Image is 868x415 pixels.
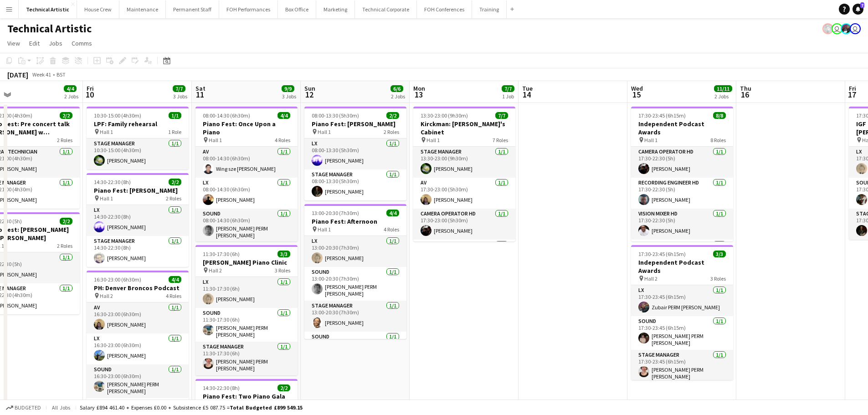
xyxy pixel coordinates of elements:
[7,22,92,36] h1: Technical Artistic
[850,23,861,34] app-user-avatar: Nathan PERM Birdsall
[860,2,864,8] span: 7
[417,0,472,18] button: FOH Conferences
[219,0,278,18] button: FOH Performances
[30,71,53,78] span: Week 41
[822,23,833,34] app-user-avatar: Krisztian PERM Vass
[80,404,303,411] div: Salary £894 461.40 + Expenses £0.00 + Subsistence £5 087.75 =
[7,70,28,79] div: [DATE]
[4,37,24,49] a: View
[832,23,842,34] app-user-avatar: Liveforce Admin
[166,0,219,18] button: Permanent Staff
[77,0,119,18] button: House Crew
[119,0,166,18] button: Maintenance
[278,0,316,18] button: Box Office
[7,39,20,47] span: View
[472,0,507,18] button: Training
[230,404,303,411] span: Total Budgeted £899 549.15
[29,39,40,47] span: Edit
[49,39,62,47] span: Jobs
[45,37,66,49] a: Jobs
[15,405,41,411] span: Budgeted
[56,71,66,78] div: BST
[5,403,42,413] button: Budgeted
[26,37,43,49] a: Edit
[853,4,863,15] a: 7
[19,0,77,18] button: Technical Artistic
[72,39,92,47] span: Comms
[316,0,355,18] button: Marketing
[50,404,72,411] span: All jobs
[841,23,852,34] app-user-avatar: Zubair PERM Dhalla
[355,0,417,18] button: Technical Corporate
[68,37,96,49] a: Comms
